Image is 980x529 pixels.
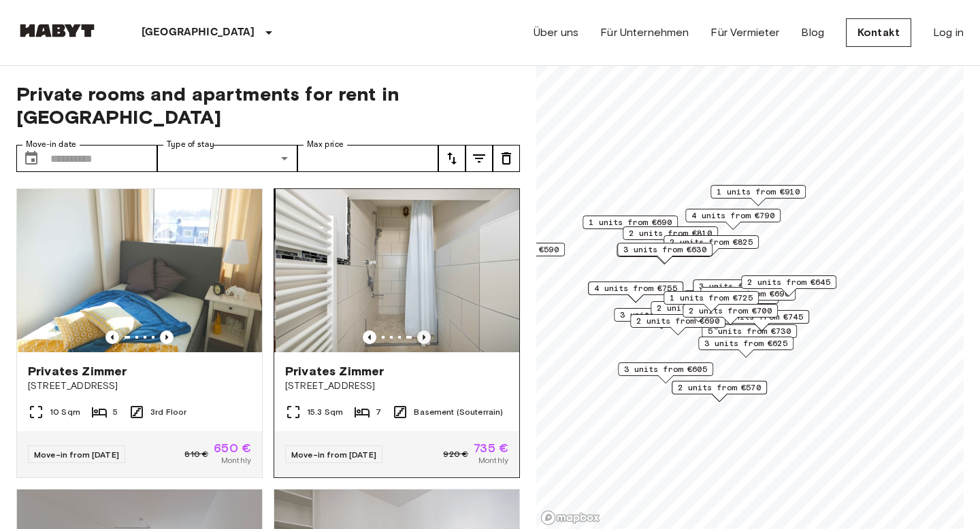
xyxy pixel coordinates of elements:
[588,281,683,303] div: Map marker
[710,24,779,41] a: Für Vermieter
[594,282,677,294] span: 4 units from €755
[623,243,706,256] span: 3 units from €630
[657,302,740,314] span: 2 units from €925
[167,139,214,150] label: Type of stay
[623,226,718,248] div: Map marker
[747,276,830,288] span: 2 units from €645
[846,18,911,47] a: Kontakt
[678,381,761,394] span: 2 units from €570
[307,406,343,418] span: 15.3 Sqm
[363,330,376,344] button: Previous image
[614,308,709,329] div: Map marker
[50,406,80,418] span: 10 Sqm
[417,330,431,344] button: Previous image
[443,448,468,460] span: 920 €
[221,454,251,466] span: Monthly
[708,325,791,337] span: 5 units from €730
[691,209,774,222] span: 4 units from €790
[16,188,263,478] a: Marketing picture of unit DE-02-011-001-01HFPrevious imagePrevious imagePrivates Zimmer[STREET_AD...
[702,324,797,345] div: Map marker
[664,291,759,312] div: Map marker
[617,243,712,264] div: Map marker
[160,330,174,344] button: Previous image
[717,186,800,198] span: 1 units from €910
[474,442,508,454] span: 735 €
[414,406,503,418] span: Basement (Souterrain)
[670,292,753,304] span: 1 units from €725
[291,449,376,460] span: Move-in from [DATE]
[636,315,719,327] span: 2 units from €690
[629,227,712,239] span: 2 units from €810
[651,301,746,322] div: Map marker
[685,209,781,230] div: Map marker
[493,145,520,172] button: tune
[28,363,127,379] span: Privates Zimmer
[583,216,678,237] div: Map marker
[438,145,465,172] button: tune
[28,379,251,393] span: [STREET_ADDRESS]
[683,304,778,325] div: Map marker
[801,24,824,41] a: Blog
[720,311,803,323] span: 3 units from €745
[700,287,796,308] div: Map marker
[706,288,789,300] span: 6 units from €690
[34,449,119,460] span: Move-in from [DATE]
[285,363,384,379] span: Privates Zimmer
[933,24,964,41] a: Log in
[534,24,578,41] a: Über uns
[142,24,255,41] p: [GEOGRAPHIC_DATA]
[698,337,794,358] div: Map marker
[16,82,520,129] span: Private rooms and apartments for rent in [GEOGRAPHIC_DATA]
[465,145,493,172] button: tune
[26,139,76,150] label: Move-in date
[478,454,508,466] span: Monthly
[184,448,208,460] span: 810 €
[741,275,836,296] div: Map marker
[630,314,725,335] div: Map marker
[150,406,186,418] span: 3rd Floor
[670,236,753,248] span: 2 units from €825
[105,330,119,344] button: Previous image
[214,442,251,454] span: 650 €
[620,309,703,321] span: 3 units from €785
[710,185,806,206] div: Map marker
[17,189,262,352] img: Marketing picture of unit DE-02-011-001-01HF
[540,510,600,526] a: Mapbox logo
[689,305,772,317] span: 2 units from €700
[113,406,118,418] span: 5
[589,216,672,228] span: 1 units from €690
[624,363,707,375] span: 3 units from €605
[672,381,767,402] div: Map marker
[617,243,713,264] div: Map marker
[307,139,344,150] label: Max price
[276,189,521,352] img: Marketing picture of unit DE-02-004-006-05HF
[618,362,713,383] div: Map marker
[683,290,779,311] div: Map marker
[274,188,520,478] a: Previous imagePrevious imagePrivates Zimmer[STREET_ADDRESS]15.3 Sqm7Basement (Souterrain)Move-in ...
[16,24,98,37] img: Habyt
[376,406,381,418] span: 7
[699,280,782,292] span: 3 units from €800
[664,235,759,256] div: Map marker
[693,279,788,301] div: Map marker
[285,379,508,393] span: [STREET_ADDRESS]
[704,337,787,349] span: 3 units from €625
[476,243,559,256] span: 3 units from €590
[18,145,45,172] button: Choose date
[600,24,689,41] a: Für Unternehmen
